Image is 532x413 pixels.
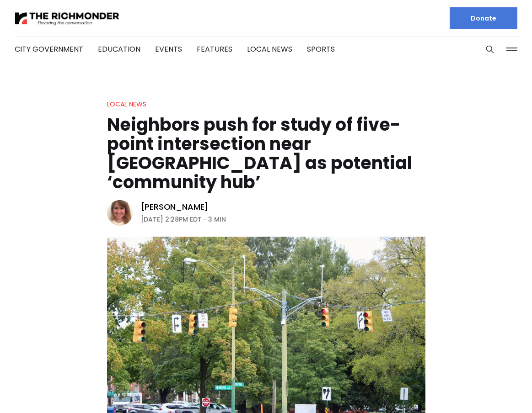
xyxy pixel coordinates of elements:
a: Local News [247,44,292,54]
a: Donate [450,7,517,29]
iframe: portal-trigger [454,368,532,413]
a: Education [98,44,140,54]
button: Search this site [483,42,497,56]
img: Sarah Vogelsong [107,200,133,226]
a: Features [197,44,232,54]
a: [PERSON_NAME] [141,201,209,212]
a: City Government [15,44,83,54]
a: Sports [307,44,335,54]
img: The Richmonder [15,11,120,26]
a: Local News [107,100,146,109]
a: Events [155,44,182,54]
time: [DATE] 2:28PM EDT [141,214,202,225]
h1: Neighbors push for study of five-point intersection near [GEOGRAPHIC_DATA] as potential ‘communit... [107,115,425,192]
span: 3 min [208,214,226,225]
